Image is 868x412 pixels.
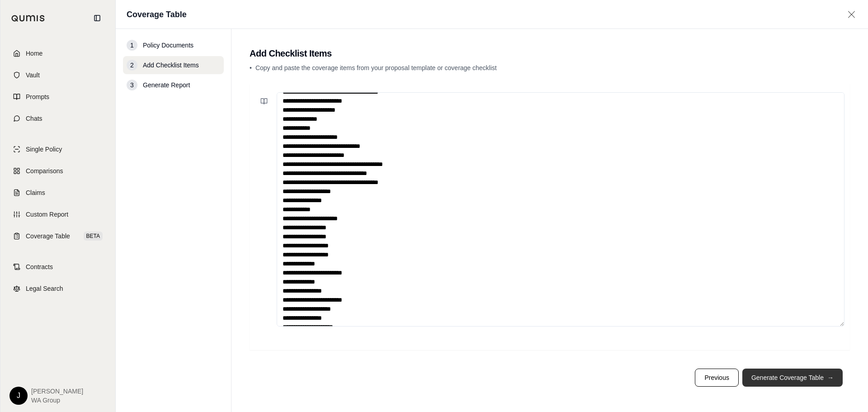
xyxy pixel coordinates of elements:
[6,87,110,107] a: Prompts
[127,8,187,21] h1: Coverage Table
[255,64,497,71] span: Copy and paste the coverage items from your proposal template or coverage checklist
[250,47,850,60] h2: Add Checklist Items
[11,15,45,22] img: Qumis Logo
[695,369,738,387] button: Previous
[26,262,53,271] span: Contracts
[827,373,834,382] span: →
[26,145,62,154] span: Single Policy
[9,387,28,405] div: J
[6,226,110,246] a: Coverage TableBETA
[143,61,199,70] span: Add Checklist Items
[6,65,110,85] a: Vault
[127,60,137,71] div: 2
[84,232,103,241] span: BETA
[26,188,45,197] span: Claims
[6,161,110,181] a: Comparisons
[742,369,843,387] button: Generate Coverage Table→
[31,396,83,405] span: WA Group
[250,64,252,71] span: •
[26,71,40,80] span: Vault
[143,81,190,90] span: Generate Report
[31,387,83,396] span: [PERSON_NAME]
[6,139,110,159] a: Single Policy
[6,204,110,224] a: Custom Report
[127,80,137,90] div: 3
[26,284,63,293] span: Legal Search
[26,232,70,241] span: Coverage Table
[26,92,49,101] span: Prompts
[26,210,68,219] span: Custom Report
[26,49,42,58] span: Home
[127,40,137,51] div: 1
[143,41,193,50] span: Policy Documents
[6,279,110,298] a: Legal Search
[26,166,63,175] span: Comparisons
[6,257,110,277] a: Contracts
[90,11,104,25] button: Collapse sidebar
[26,114,42,123] span: Chats
[6,43,110,63] a: Home
[6,109,110,128] a: Chats
[6,183,110,203] a: Claims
